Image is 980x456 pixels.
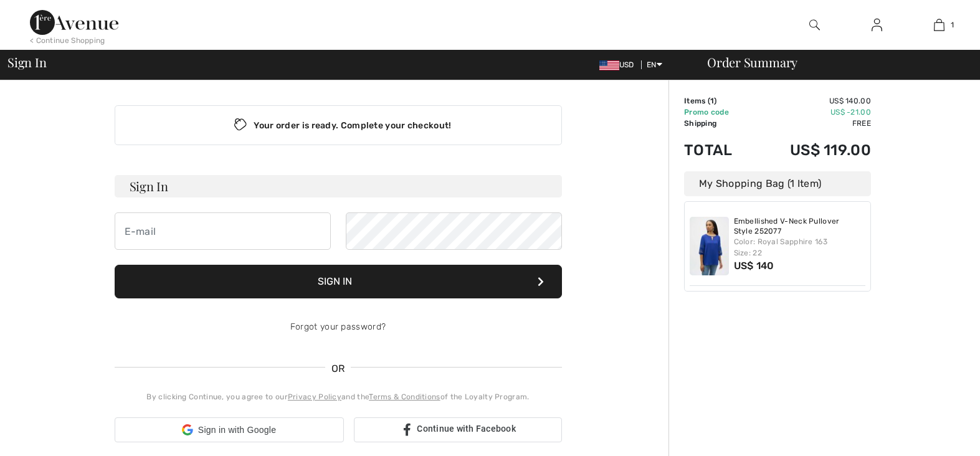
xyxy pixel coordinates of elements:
[115,212,331,250] input: E-mail
[809,17,820,32] img: search the website
[734,217,866,236] a: Embellished V-Neck Pullover Style 252077
[934,17,944,32] img: My Bag
[198,424,276,437] span: Sign in with Google
[115,105,562,145] div: Your order is ready. Complete your checkout!
[754,129,871,171] td: US$ 119.00
[115,391,562,402] div: By clicking Continue, you agree to our and the of the Loyalty Program.
[115,175,562,197] h3: Sign In
[599,60,639,69] span: USD
[30,35,105,46] div: < Continue Shopping
[290,321,386,332] a: Forgot your password?
[754,107,871,118] td: US$ -21.00
[684,129,754,171] td: Total
[684,107,754,118] td: Promo code
[30,10,118,35] img: 1ère Avenue
[115,265,562,298] button: Sign In
[369,392,440,401] a: Terms & Conditions
[754,95,871,107] td: US$ 140.00
[908,17,969,32] a: 1
[417,424,516,434] span: Continue with Facebook
[647,60,662,69] span: EN
[690,217,729,275] img: Embellished V-Neck Pullover Style 252077
[734,260,774,272] span: US$ 140
[754,118,871,129] td: Free
[872,17,882,32] img: My Info
[862,17,892,33] a: Sign In
[354,417,562,442] a: Continue with Facebook
[325,361,351,376] span: OR
[115,417,344,442] div: Sign in with Google
[684,95,754,107] td: Items ( )
[692,56,973,69] div: Order Summary
[684,171,871,196] div: My Shopping Bag (1 Item)
[684,118,754,129] td: Shipping
[710,97,714,105] span: 1
[288,392,341,401] a: Privacy Policy
[7,56,46,69] span: Sign In
[734,236,866,259] div: Color: Royal Sapphire 163 Size: 22
[951,19,954,31] span: 1
[599,60,619,70] img: US Dollar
